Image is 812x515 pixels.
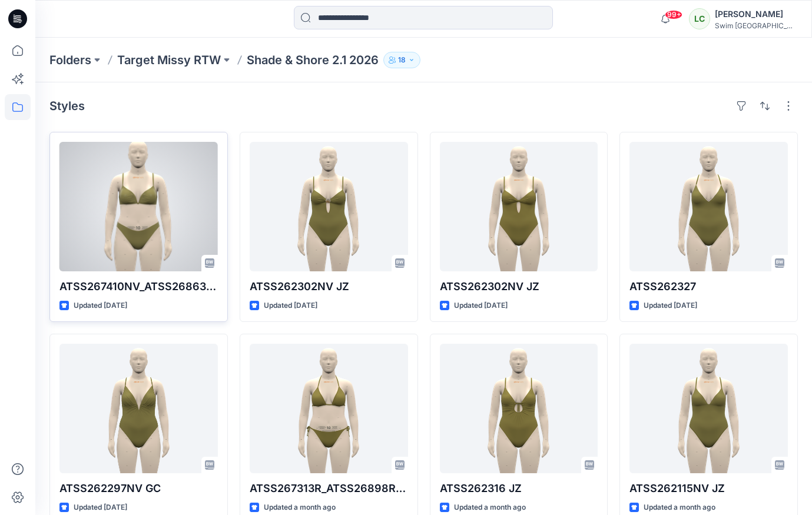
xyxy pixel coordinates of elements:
[59,480,218,497] p: ATSS262297NV GC
[383,52,420,68] button: 18
[689,8,710,29] div: LC
[440,278,598,295] p: ATSS262302NV JZ
[264,501,336,514] p: Updated a month ago
[59,344,218,473] a: ATSS262297NV GC
[644,501,715,514] p: Updated a month ago
[454,300,508,312] p: Updated [DATE]
[629,480,788,497] p: ATSS262115NV JZ
[49,52,91,68] a: Folders
[117,52,221,68] a: Target Missy RTW
[74,501,127,514] p: Updated [DATE]
[629,278,788,295] p: ATSS262327
[74,300,127,312] p: Updated [DATE]
[665,10,682,19] span: 99+
[250,278,408,295] p: ATSS262302NV JZ
[440,142,598,271] a: ATSS262302NV JZ
[454,501,526,514] p: Updated a month ago
[715,7,797,21] div: [PERSON_NAME]
[715,21,797,30] div: Swim [GEOGRAPHIC_DATA]
[250,142,408,271] a: ATSS262302NV JZ
[398,54,406,67] p: 18
[247,52,379,68] p: Shade & Shore 2.1 2026
[629,344,788,473] a: ATSS262115NV JZ
[629,142,788,271] a: ATSS262327
[264,300,317,312] p: Updated [DATE]
[440,344,598,473] a: ATSS262316 JZ
[49,99,85,113] h4: Styles
[250,344,408,473] a: ATSS267313R_ATSS26898R DH
[59,142,218,271] a: ATSS267410NV_ATSS26863NV-1 JZ
[250,480,408,497] p: ATSS267313R_ATSS26898R DH
[440,480,598,497] p: ATSS262316 JZ
[644,300,697,312] p: Updated [DATE]
[59,278,218,295] p: ATSS267410NV_ATSS26863NV-1 JZ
